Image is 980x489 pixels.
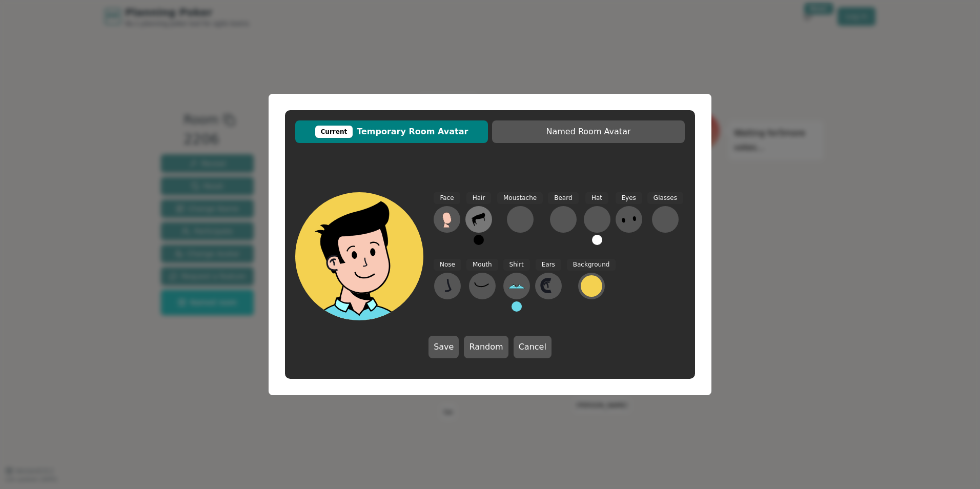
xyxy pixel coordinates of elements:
[300,126,483,138] span: Temporary Room Avatar
[464,336,508,358] button: Random
[567,259,616,271] span: Background
[434,259,461,271] span: Nose
[295,120,488,143] button: CurrentTemporary Room Avatar
[497,126,680,138] span: Named Room Avatar
[492,120,685,143] button: Named Room Avatar
[514,336,552,358] button: Cancel
[466,192,492,204] span: Hair
[647,192,683,204] span: Glasses
[585,192,608,204] span: Hat
[503,259,530,271] span: Shirt
[497,192,543,204] span: Moustache
[466,259,498,271] span: Mouth
[315,126,353,138] div: Current
[434,192,460,204] span: Face
[428,336,459,358] button: Save
[616,192,642,204] span: Eyes
[548,192,578,204] span: Beard
[536,259,561,271] span: Ears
